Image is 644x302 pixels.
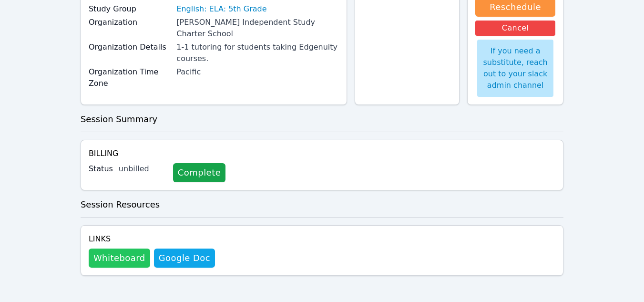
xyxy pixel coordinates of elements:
[475,21,555,36] button: Cancel
[89,42,171,53] label: Organization Details
[176,42,339,64] div: 1-1 tutoring for students taking Edgenuity courses.
[173,163,225,182] a: Complete
[176,66,339,78] div: Pacific
[89,233,215,245] h4: Links
[81,113,563,126] h3: Session Summary
[119,163,165,175] div: unbilled
[89,148,555,159] h4: Billing
[176,17,339,40] div: [PERSON_NAME] Independent Study Charter School
[89,163,113,175] label: Status
[176,3,266,15] a: English: ELA: 5th Grade
[89,66,171,89] label: Organization Time Zone
[477,40,553,97] div: If you need a substitute, reach out to your slack admin channel
[89,3,171,15] label: Study Group
[81,198,563,211] h3: Session Resources
[89,249,150,268] button: Whiteboard
[154,249,215,268] a: Google Doc
[89,17,171,28] label: Organization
